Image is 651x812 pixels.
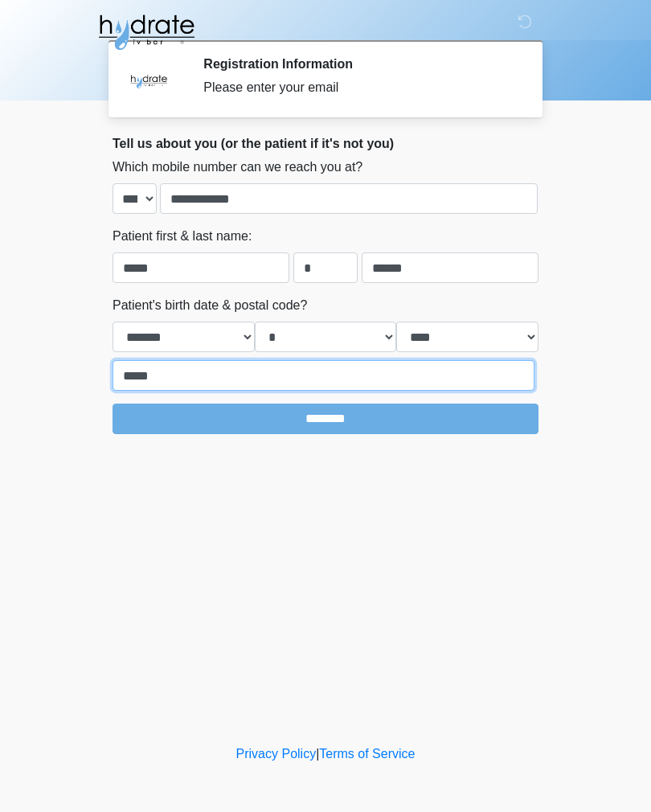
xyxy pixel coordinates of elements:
a: Privacy Policy [236,747,317,761]
a: Terms of Service [319,747,415,761]
label: Patient first & last name: [113,227,252,246]
a: | [316,747,319,761]
h2: Tell us about you (or the patient if it's not you) [113,136,538,151]
img: Hydrate IV Bar - Fort Collins Logo [96,12,196,52]
label: Which mobile number can we reach you at? [113,158,362,177]
div: Please enter your email [203,78,514,97]
img: Agent Avatar [125,56,173,105]
label: Patient's birth date & postal code? [113,296,307,315]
